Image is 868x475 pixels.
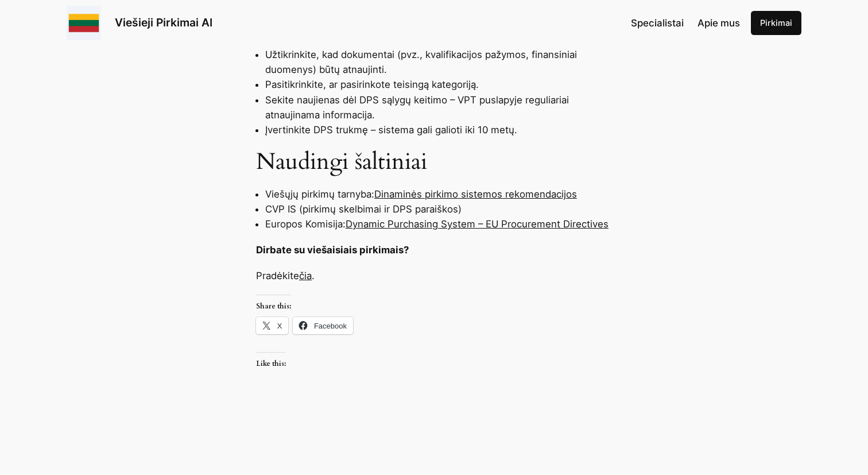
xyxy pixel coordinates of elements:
[374,188,577,200] a: Dinaminės pirkimo sistemos rekomendacijos
[265,122,612,137] li: Įvertinkite DPS trukmę – sistema gali galioti iki 10 metų.
[256,244,409,256] strong: Dirbate su viešaisiais pirkimais?
[265,77,612,92] li: Pasitikrinkite, ar pasirinkote teisingą kategoriją.
[346,218,609,230] a: Dynamic Purchasing System – EU Procurement Directives
[277,322,282,330] span: X
[256,375,612,407] iframe: Like or Reblog
[299,270,312,281] a: čia
[751,11,801,35] a: Pirkimai
[67,6,101,40] img: Viešieji pirkimai logo
[256,317,288,334] a: X
[631,16,684,30] a: Specialistai
[697,17,740,29] span: Apie mus
[314,322,347,330] span: Facebook
[256,352,286,368] h3: Like this:
[293,317,353,334] a: Facebook
[256,295,291,310] h3: Share this:
[265,202,612,217] li: CVP IS (pirkimų skelbimai ir DPS paraiškos)
[115,16,212,29] a: Viešieji Pirkimai AI
[265,187,612,202] li: Viešųjų pirkimų tarnyba:
[265,217,612,231] li: Europos Komisija:
[256,268,612,283] p: Pradėkite .
[265,92,612,122] li: Sekite naujienas dėl DPS sąlygų keitimo – VPT puslapyje reguliariai atnaujinama informacija.
[631,16,740,30] nav: Navigation
[697,16,740,30] a: Apie mus
[265,47,612,77] li: Užtikrinkite, kad dokumentai (pvz., kvalifikacijos pažymos, finansiniai duomenys) būtų atnaujinti.
[631,17,684,29] span: Specialistai
[256,148,612,176] h2: Naudingi šaltiniai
